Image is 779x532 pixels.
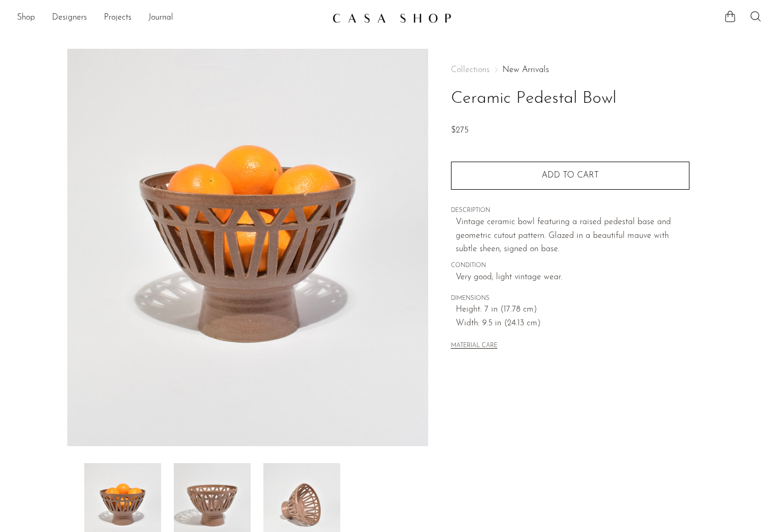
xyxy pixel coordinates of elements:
[67,49,428,446] img: Ceramic Pedestal Bowl
[456,303,689,317] span: Height: 7 in (17.78 cm)
[17,11,35,25] a: Shop
[451,85,689,112] h1: Ceramic Pedestal Bowl
[17,9,324,27] nav: Desktop navigation
[104,11,131,25] a: Projects
[451,206,689,216] span: DESCRIPTION
[456,271,689,285] span: Very good; light vintage wear.
[456,216,689,256] p: Vintage ceramic bowl featuring a raised pedestal base and geometric cutout pattern. Glazed in a b...
[451,66,490,74] span: Collections
[451,342,498,350] button: MATERIAL CARE
[451,261,689,271] span: CONDITION
[502,66,549,74] a: New Arrivals
[456,317,689,331] span: Width: 9.5 in (24.13 cm)
[148,11,173,25] a: Journal
[451,162,689,189] button: Add to cart
[451,294,689,304] span: DIMENSIONS
[451,66,689,74] nav: Breadcrumbs
[451,126,468,135] span: $275
[17,9,324,27] ul: NEW HEADER MENU
[52,11,87,25] a: Designers
[542,171,599,181] span: Add to cart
